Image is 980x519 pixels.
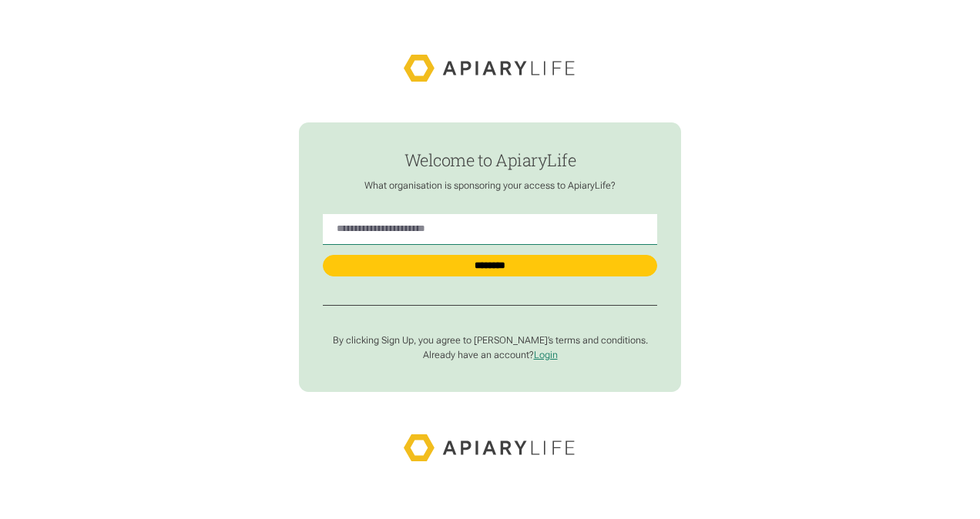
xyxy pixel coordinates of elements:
a: Login [534,349,558,360]
p: What organisation is sponsoring your access to ApiaryLife? [323,179,658,192]
p: Already have an account? [323,349,658,361]
p: By clicking Sign Up, you agree to [PERSON_NAME]’s terms and conditions. [323,334,658,347]
h1: Welcome to ApiaryLife [323,151,658,169]
form: find-employer [299,122,682,391]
